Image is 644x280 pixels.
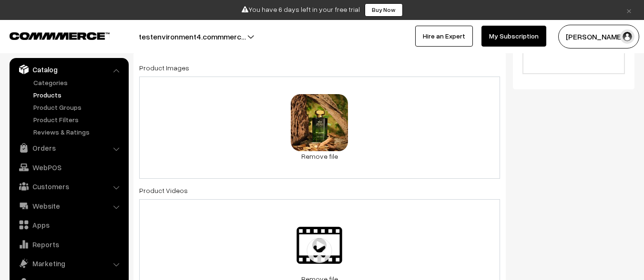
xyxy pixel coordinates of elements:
a: Apps [12,216,125,233]
button: testenvironment4.commmerc… [105,25,279,48]
a: Reports [12,236,125,253]
a: Orders [12,139,125,156]
a: Hire an Expert [415,26,473,47]
label: Product Videos [139,185,188,195]
a: Product Filters [31,115,125,125]
a: Reviews & Ratings [31,127,125,137]
a: Categories [31,77,125,87]
a: COMMMERCE [10,29,93,41]
a: Catalog [12,61,125,78]
a: Website [12,197,125,214]
a: My Subscription [481,26,546,47]
div: You have 6 days left in your free trial [3,3,641,17]
label: Product Images [139,63,189,73]
a: Products [31,90,125,100]
a: WebPOS [12,159,125,176]
button: [PERSON_NAME] [558,25,639,48]
a: × [623,4,635,16]
img: user [620,29,634,44]
a: Buy Now [365,3,403,17]
a: Remove file [291,151,348,161]
a: Product Groups [31,102,125,112]
img: COMMMERCE [10,32,110,39]
a: Marketing [12,255,125,272]
a: Customers [12,178,125,195]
